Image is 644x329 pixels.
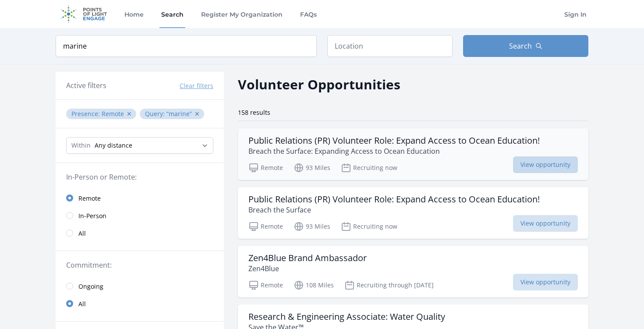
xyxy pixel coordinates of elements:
[66,137,213,154] select: Search Radius
[102,110,124,118] span: Remote
[166,110,192,118] q: marine
[327,35,453,57] input: Location
[513,215,578,232] span: View opportunity
[248,263,367,274] p: Zen4Blue
[195,110,200,118] button: ✕
[238,108,270,117] span: 158 results
[78,194,101,203] span: Remote
[248,311,445,322] h3: Research & Engineering Associate: Water Quality
[294,163,330,173] p: 93 Miles
[71,110,102,118] span: Presence :
[341,163,397,173] p: Recruiting now
[66,172,213,182] legend: In-Person or Remote:
[248,135,540,146] h3: Public Relations (PR) Volunteer Role: Expand Access to Ocean Education!
[248,163,283,173] p: Remote
[509,41,532,51] span: Search
[78,229,86,238] span: All
[56,35,317,57] input: Keyword
[238,128,588,180] a: Public Relations (PR) Volunteer Role: Expand Access to Ocean Education! Breach the Surface: Expan...
[56,189,224,207] a: Remote
[248,280,283,290] p: Remote
[294,280,334,290] p: 108 Miles
[341,221,397,232] p: Recruiting now
[238,246,588,297] a: Zen4Blue Brand Ambassador Zen4Blue Remote 108 Miles Recruiting through [DATE] View opportunity
[238,74,400,94] h2: Volunteer Opportunities
[180,81,213,90] button: Clear filters
[248,253,367,263] h3: Zen4Blue Brand Ambassador
[248,194,540,205] h3: Public Relations (PR) Volunteer Role: Expand Access to Ocean Education!
[66,260,213,270] legend: Commitment:
[513,274,578,290] span: View opportunity
[248,146,540,156] p: Breach the Surface: Expanding Access to Ocean Education
[78,282,103,291] span: Ongoing
[463,35,588,57] button: Search
[127,110,132,118] button: ✕
[56,277,224,295] a: Ongoing
[344,280,434,290] p: Recruiting through [DATE]
[248,205,540,215] p: Breach the Surface
[56,207,224,224] a: In-Person
[56,224,224,242] a: All
[66,80,106,91] h3: Active filters
[78,212,106,220] span: In-Person
[145,110,166,118] span: Query :
[248,221,283,232] p: Remote
[294,221,330,232] p: 93 Miles
[513,156,578,173] span: View opportunity
[78,300,86,308] span: All
[238,187,588,239] a: Public Relations (PR) Volunteer Role: Expand Access to Ocean Education! Breach the Surface Remote...
[56,295,224,312] a: All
